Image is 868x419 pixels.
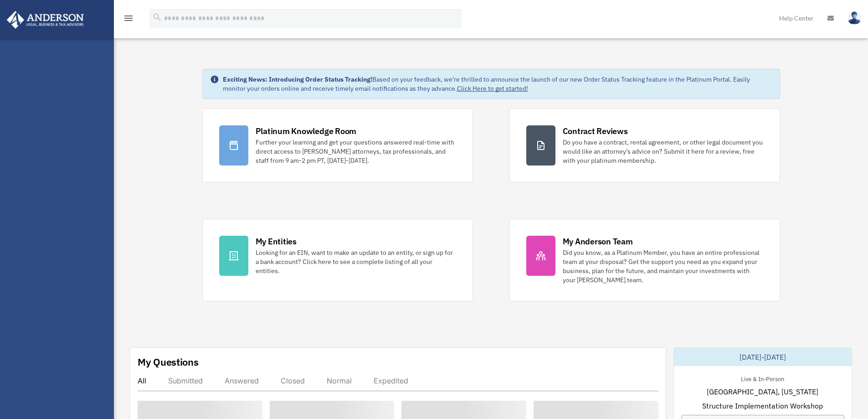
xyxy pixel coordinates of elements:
[563,138,763,165] div: Do you have a contract, rental agreement, or other legal document you would like an attorney's ad...
[509,109,780,182] a: Contract Reviews Do you have a contract, rental agreement, or other legal document you would like...
[223,75,772,93] div: Based on your feedback, we're thrilled to announce the launch of our new Order Status Tracking fe...
[702,400,823,411] span: Structure Implementation Workshop
[734,373,791,383] div: Live & In-Person
[256,248,456,275] div: Looking for an EIN, want to make an update to an entity, or sign up for a bank account? Click her...
[256,236,297,247] div: My Entities
[138,355,199,369] div: My Questions
[563,125,628,137] div: Contract Reviews
[327,376,352,385] div: Normal
[168,376,203,385] div: Submitted
[281,376,305,385] div: Closed
[4,11,87,29] img: Anderson Advisors Platinum Portal
[847,11,861,25] img: User Pic
[563,248,763,285] div: Did you know, as a Platinum Member, you have an entire professional team at your disposal? Get th...
[202,219,473,301] a: My Entities Looking for an EIN, want to make an update to an entity, or sign up for a bank accoun...
[152,12,162,22] i: search
[138,376,146,385] div: All
[374,376,408,385] div: Expedited
[123,13,134,24] i: menu
[202,109,473,182] a: Platinum Knowledge Room Further your learning and get your questions answered real-time with dire...
[563,236,633,247] div: My Anderson Team
[223,75,372,83] strong: Exciting News: Introducing Order Status Tracking!
[225,376,259,385] div: Answered
[256,125,357,137] div: Platinum Knowledge Room
[509,219,780,301] a: My Anderson Team Did you know, as a Platinum Member, you have an entire professional team at your...
[457,84,528,93] a: Click Here to get started!
[674,348,852,366] div: [DATE]-[DATE]
[123,16,134,24] a: menu
[256,138,456,165] div: Further your learning and get your questions answered real-time with direct access to [PERSON_NAM...
[707,386,818,397] span: [GEOGRAPHIC_DATA], [US_STATE]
